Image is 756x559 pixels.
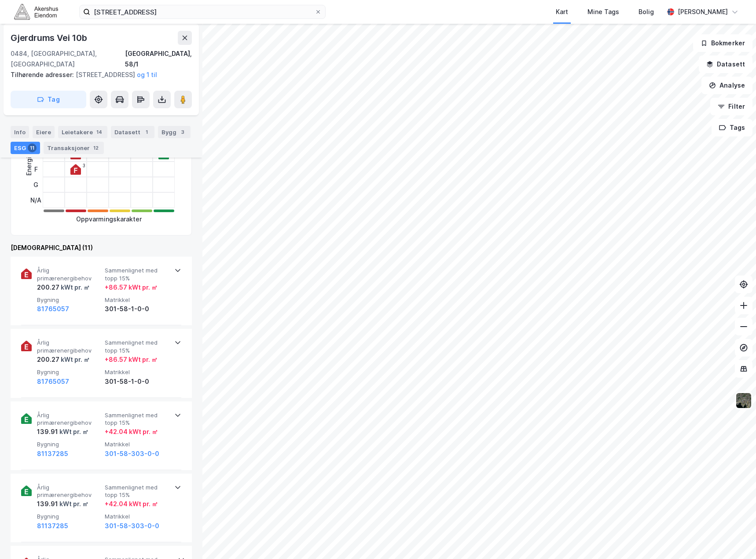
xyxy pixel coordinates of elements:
[37,304,69,314] button: 81765057
[37,499,88,509] div: 139.91
[58,427,88,437] div: kWt pr. ㎡
[37,449,68,459] button: 81137285
[37,376,69,387] button: 81765057
[105,499,158,509] div: + 42.04 kWt pr. ㎡
[105,427,158,437] div: + 42.04 kWt pr. ㎡
[712,517,756,559] div: Kontrollprogram for chat
[693,34,752,52] button: Bokmerker
[105,304,169,314] div: 301-58-1-0-0
[158,126,191,138] div: Bygg
[105,484,169,499] span: Sammenlignet med topp 15%
[33,126,55,138] div: Eiere
[90,5,315,18] input: Søk på adresse, matrikkel, gårdeiere, leietakere eller personer
[11,71,76,78] span: Tilhørende adresser:
[105,521,159,531] button: 301-58-303-0-0
[105,267,169,282] span: Sammenlignet med topp 15%
[11,243,192,253] div: [DEMOGRAPHIC_DATA] (11)
[701,77,752,94] button: Analyse
[95,128,104,136] div: 14
[105,513,169,520] span: Matrikkel
[105,412,169,427] span: Sammenlignet med topp 15%
[59,354,90,365] div: kWt pr. ㎡
[699,55,752,73] button: Datasett
[11,142,40,154] div: ESG
[639,7,654,17] div: Bolig
[142,128,151,136] div: 1
[37,412,101,427] span: Årlig primærenergibehov
[30,192,41,208] div: N/A
[37,513,101,520] span: Bygning
[712,517,756,559] iframe: Chat Widget
[11,48,125,70] div: 0484, [GEOGRAPHIC_DATA], [GEOGRAPHIC_DATA]
[556,7,568,17] div: Kart
[37,484,101,499] span: Årlig primærenergibehov
[30,162,41,177] div: F
[14,4,58,19] img: akershus-eiendom-logo.9091f326c980b4bce74ccdd9f866810c.svg
[105,368,169,376] span: Matrikkel
[11,91,86,108] button: Tag
[678,7,728,17] div: [PERSON_NAME]
[37,354,90,365] div: 200.27
[92,143,100,152] div: 12
[712,119,752,136] button: Tags
[710,98,752,115] button: Filter
[105,449,159,459] button: 301-58-303-0-0
[37,296,101,304] span: Bygning
[28,143,37,152] div: 11
[37,441,101,448] span: Bygning
[30,177,41,192] div: G
[178,128,187,136] div: 3
[587,7,619,17] div: Mine Tags
[105,441,169,448] span: Matrikkel
[125,48,192,70] div: [GEOGRAPHIC_DATA], 58/1
[59,282,90,293] div: kWt pr. ㎡
[37,282,90,293] div: 200.27
[37,267,101,282] span: Årlig primærenergibehov
[11,70,185,80] div: [STREET_ADDRESS]
[105,296,169,304] span: Matrikkel
[105,282,158,293] div: + 86.57 kWt pr. ㎡
[83,163,85,168] div: 3
[37,427,88,437] div: 139.91
[11,31,89,45] div: Gjerdrums Vei 10b
[105,376,169,387] div: 301-58-1-0-0
[58,126,107,138] div: Leietakere
[111,126,154,138] div: Datasett
[11,126,29,138] div: Info
[37,521,68,531] button: 81137285
[735,392,752,409] img: 9k=
[105,354,158,365] div: + 86.57 kWt pr. ㎡
[76,214,142,224] div: Oppvarmingskarakter
[37,339,101,354] span: Årlig primærenergibehov
[37,368,101,376] span: Bygning
[58,499,88,509] div: kWt pr. ㎡
[44,142,104,154] div: Transaksjoner
[105,339,169,354] span: Sammenlignet med topp 15%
